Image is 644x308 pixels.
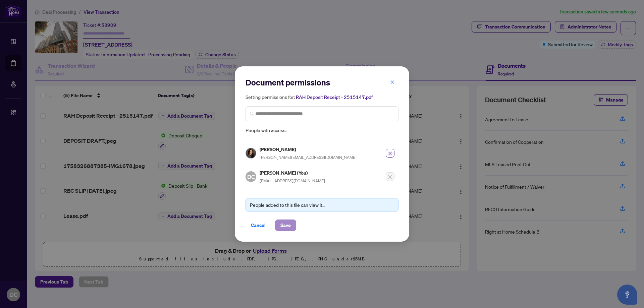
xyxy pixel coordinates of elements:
span: [PERSON_NAME][EMAIL_ADDRESS][DOMAIN_NAME] [260,155,357,160]
button: Save [275,220,296,231]
h5: [PERSON_NAME] (You) [260,169,325,177]
span: Save [280,220,291,231]
button: Open asap [617,285,637,305]
div: People added to this file can view it... [250,201,394,208]
img: search_icon [250,112,254,116]
h5: Setting permissions for: [246,93,398,101]
span: DC [247,172,255,181]
h2: Document permissions [246,77,398,88]
h5: [PERSON_NAME] [260,145,357,153]
button: Cancel [246,220,271,231]
span: Cancel [251,220,266,231]
span: close [390,80,395,84]
span: close [388,151,392,156]
span: People with access: [246,127,398,134]
span: [EMAIL_ADDRESS][DOMAIN_NAME] [260,178,325,183]
span: RAH Deposit Receipt - 2515147.pdf [296,94,373,100]
img: Profile Icon [246,148,256,158]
